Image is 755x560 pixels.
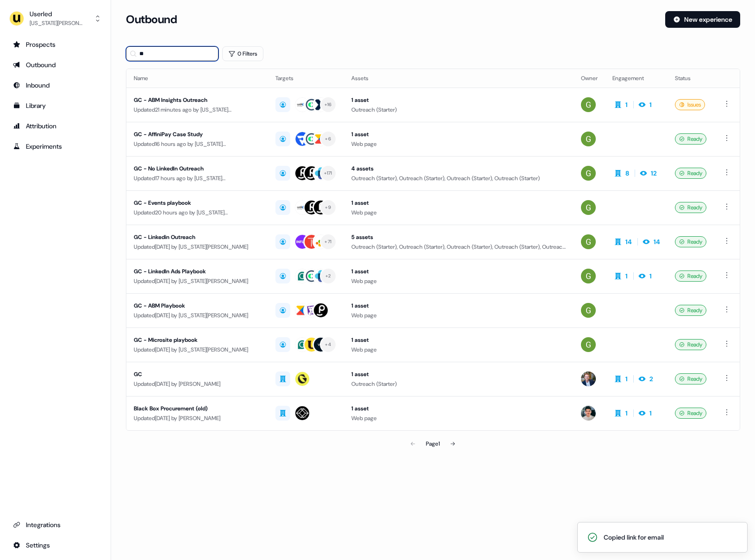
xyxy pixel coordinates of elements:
[649,271,652,281] div: 1
[30,9,85,19] div: Userled
[13,101,98,110] div: Library
[654,237,660,246] div: 14
[351,242,566,252] div: Outreach (Starter), Outreach (Starter), Outreach (Starter), Outreach (Starter), Outreach (Starter)
[351,379,566,389] div: Outreach (Starter)
[675,339,706,350] div: Ready
[426,439,440,448] div: Page 1
[581,234,596,249] img: Georgia
[134,233,261,242] div: GC - Linkedin Outreach
[134,130,261,139] div: GC - AffiniPay Case Study
[649,409,652,418] div: 1
[134,370,261,379] div: GC
[581,406,596,421] img: Vincent
[134,174,261,183] div: Updated 17 hours ago by [US_STATE][PERSON_NAME]
[7,57,103,72] a: Go to outbound experience
[675,99,705,110] div: Issues
[675,168,706,179] div: Ready
[351,198,566,208] div: 1 asset
[581,132,596,146] img: Georgia
[351,174,566,183] div: Outreach (Starter), Outreach (Starter), Outreach (Starter), Outreach (Starter)
[7,37,103,52] a: Go to prospects
[134,198,261,208] div: GC - Events playbook
[268,69,344,88] th: Targets
[134,267,261,276] div: GC - LinkedIn Ads Playbook
[625,374,628,384] div: 1
[7,7,103,30] button: Userled[US_STATE][PERSON_NAME]
[134,301,261,310] div: GC - ABM Playbook
[222,46,263,61] button: 0 Filters
[30,19,85,28] div: [US_STATE][PERSON_NAME]
[351,164,566,173] div: 4 assets
[13,60,98,69] div: Outbound
[675,202,706,213] div: Ready
[675,271,706,282] div: Ready
[574,69,605,88] th: Owner
[351,95,566,105] div: 1 asset
[13,142,98,151] div: Experiments
[604,533,664,542] div: Copied link for email
[344,69,574,88] th: Assets
[581,166,596,181] img: Georgia
[325,272,331,280] div: + 2
[134,345,261,354] div: Updated [DATE] by [US_STATE][PERSON_NAME]
[351,404,566,413] div: 1 asset
[351,208,566,217] div: Web page
[665,11,740,28] button: New experience
[134,277,261,286] div: Updated [DATE] by [US_STATE][PERSON_NAME]
[651,169,657,178] div: 12
[134,164,261,173] div: GC - No LinkedIn Outreach
[351,267,566,276] div: 1 asset
[581,371,596,386] img: Yann
[675,408,706,419] div: Ready
[13,81,98,90] div: Inbound
[351,105,566,114] div: Outreach (Starter)
[134,139,261,149] div: Updated 16 hours ago by [US_STATE][PERSON_NAME]
[134,208,261,217] div: Updated 20 hours ago by [US_STATE][PERSON_NAME]
[7,119,103,133] a: Go to attribution
[351,130,566,139] div: 1 asset
[324,169,332,177] div: + 171
[13,541,98,550] div: Settings
[581,97,596,112] img: Georgia
[351,370,566,379] div: 1 asset
[325,135,331,143] div: + 6
[625,409,628,418] div: 1
[675,373,706,384] div: Ready
[581,269,596,283] img: Georgia
[625,169,629,178] div: 8
[649,100,652,109] div: 1
[7,98,103,113] a: Go to templates
[134,242,261,252] div: Updated [DATE] by [US_STATE][PERSON_NAME]
[668,69,714,88] th: Status
[134,105,261,114] div: Updated 21 minutes ago by [US_STATE][PERSON_NAME]
[126,69,268,88] th: Name
[351,345,566,354] div: Web page
[7,517,103,532] a: Go to integrations
[351,311,566,320] div: Web page
[324,101,332,109] div: + 16
[324,238,331,246] div: + 71
[351,414,566,423] div: Web page
[134,404,261,413] div: Black Box Procurement (old)
[325,340,331,349] div: + 4
[351,139,566,149] div: Web page
[649,374,653,384] div: 2
[7,78,103,93] a: Go to Inbound
[13,40,98,49] div: Prospects
[625,100,628,109] div: 1
[325,203,331,212] div: + 9
[13,121,98,131] div: Attribution
[134,414,261,423] div: Updated [DATE] by [PERSON_NAME]
[625,271,628,281] div: 1
[7,139,103,154] a: Go to experiments
[134,335,261,345] div: GC - Microsite playbook
[581,200,596,215] img: Georgia
[675,236,706,247] div: Ready
[581,337,596,352] img: Georgia
[134,379,261,389] div: Updated [DATE] by [PERSON_NAME]
[605,69,668,88] th: Engagement
[351,277,566,286] div: Web page
[7,538,103,553] a: Go to integrations
[581,303,596,318] img: Georgia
